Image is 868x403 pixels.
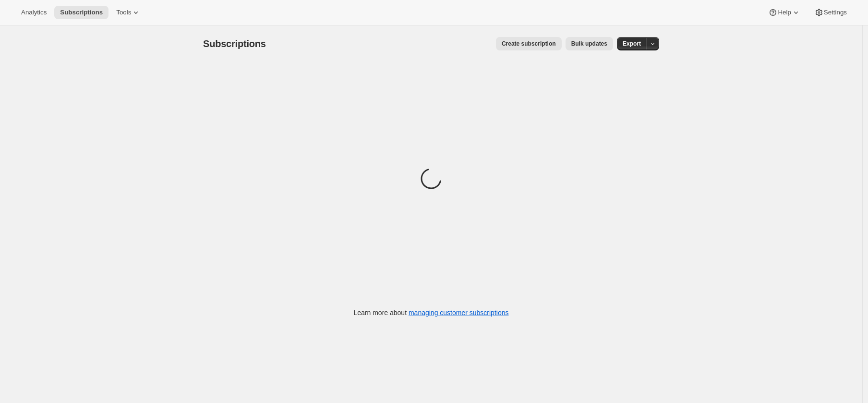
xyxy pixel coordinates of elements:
[21,9,47,16] span: Analytics
[110,6,146,19] button: Tools
[617,37,647,50] button: Export
[824,9,847,16] span: Settings
[762,6,806,19] button: Help
[496,37,562,50] button: Create subscription
[566,37,613,50] button: Bulk updates
[354,308,509,318] p: Learn more about
[15,6,52,19] button: Analytics
[116,9,131,16] span: Tools
[60,9,103,16] span: Subscriptions
[623,40,641,48] span: Export
[203,38,266,49] span: Subscriptions
[502,40,556,48] span: Create subscription
[409,309,509,317] a: managing customer subscriptions
[778,9,791,16] span: Help
[54,6,108,19] button: Subscriptions
[571,40,607,48] span: Bulk updates
[808,6,853,19] button: Settings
